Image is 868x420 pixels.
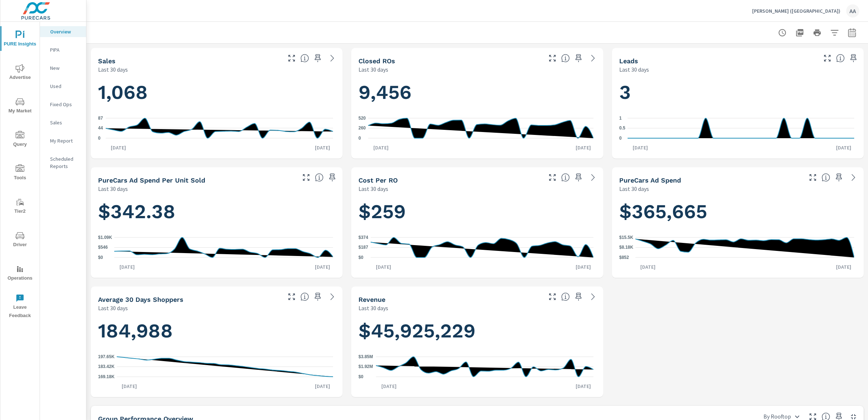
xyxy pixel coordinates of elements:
[619,57,638,65] h5: Leads
[358,374,364,379] text: $0
[827,25,842,40] button: Apply Filters
[50,46,80,53] p: PIPA
[358,116,366,121] text: 520
[50,83,80,90] p: Used
[40,117,86,128] div: Sales
[368,144,394,151] p: [DATE]
[3,231,37,249] span: Driver
[561,173,570,182] span: Average cost incurred by the dealership from each Repair Order closed over the selected date rang...
[40,153,86,172] div: Scheduled Reports
[619,65,649,74] p: Last 30 days
[561,292,570,301] span: Total sales revenue over the selected date range. [Source: This data is sourced from the dealer’s...
[98,255,103,260] text: $0
[98,354,115,359] text: 197.65K
[822,173,830,182] span: Total cost of media for all PureCars channels for the selected dealership group over the selected...
[98,125,103,131] text: 44
[315,173,324,182] span: Average cost of advertising per each vehicle sold at the dealer over the selected date range. The...
[587,172,599,183] a: See more details in report
[792,25,807,40] button: "Export Report to PDF"
[114,263,140,271] p: [DATE]
[3,164,37,182] span: Tools
[371,263,396,271] p: [DATE]
[547,52,558,64] button: Make Fullscreen
[312,291,324,303] span: Save this to your personalized report
[358,255,364,260] text: $0
[286,291,297,303] button: Make Fullscreen
[848,172,859,183] a: See more details in report
[40,63,86,73] div: New
[98,296,183,303] h5: Average 30 Days Shoppers
[619,116,622,121] text: 1
[98,65,128,74] p: Last 30 days
[40,135,86,146] div: My Report
[831,263,856,271] p: [DATE]
[833,172,845,183] span: Save this to your personalized report
[358,57,395,65] h5: Closed ROs
[358,80,596,105] h1: 9,456
[358,296,385,303] h5: Revenue
[3,131,37,149] span: Query
[3,97,37,115] span: My Market
[326,172,338,183] span: Save this to your personalized report
[846,4,859,17] div: AA
[3,31,37,48] span: PURE Insights
[358,245,368,250] text: $187
[310,144,335,151] p: [DATE]
[98,235,112,240] text: $1.09K
[358,126,366,131] text: 260
[98,364,115,369] text: 183.42K
[358,364,373,369] text: $1.92M
[326,52,338,64] a: See more details in report
[98,374,115,379] text: 169.18K
[571,263,596,271] p: [DATE]
[376,383,402,390] p: [DATE]
[98,319,335,343] h1: 184,988
[310,383,335,390] p: [DATE]
[358,319,596,343] h1: $45,925,229
[848,52,859,64] span: Save this to your personalized report
[573,172,584,183] span: Save this to your personalized report
[822,52,833,64] button: Make Fullscreen
[619,199,856,224] h1: $365,665
[571,383,596,390] p: [DATE]
[619,245,633,250] text: $8.18K
[547,291,558,303] button: Make Fullscreen
[50,101,80,108] p: Fixed Ops
[98,184,128,193] p: Last 30 days
[807,172,819,183] button: Make Fullscreen
[286,52,297,64] button: Make Fullscreen
[312,52,324,64] span: Save this to your personalized report
[98,304,128,312] p: Last 30 days
[50,137,80,144] p: My Report
[810,25,824,40] button: Print Report
[98,199,335,224] h1: $342.38
[40,26,86,37] div: Overview
[619,80,856,105] h1: 3
[300,172,312,183] button: Make Fullscreen
[635,263,661,271] p: [DATE]
[3,294,37,320] span: Leave Feedback
[98,245,108,250] text: $546
[98,116,103,121] text: 87
[40,44,86,55] div: PIPA
[836,54,845,63] span: Number of Leads generated from PureCars Tools for the selected dealership group over the selected...
[619,126,625,131] text: 0.5
[300,292,309,301] span: A rolling 30 day total of daily Shoppers on the dealership website, averaged over the selected da...
[310,263,335,271] p: [DATE]
[752,8,840,14] p: [PERSON_NAME] ([GEOGRAPHIC_DATA])
[98,57,115,65] h5: Sales
[587,52,599,64] a: See more details in report
[50,64,80,72] p: New
[571,144,596,151] p: [DATE]
[0,22,40,323] div: nav menu
[619,184,649,193] p: Last 30 days
[358,235,368,240] text: $374
[619,136,622,141] text: 0
[628,144,653,151] p: [DATE]
[98,176,205,184] h5: PureCars Ad Spend Per Unit Sold
[358,136,361,141] text: 0
[358,176,398,184] h5: Cost per RO
[845,25,859,40] button: Select Date Range
[40,99,86,110] div: Fixed Ops
[547,172,558,183] button: Make Fullscreen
